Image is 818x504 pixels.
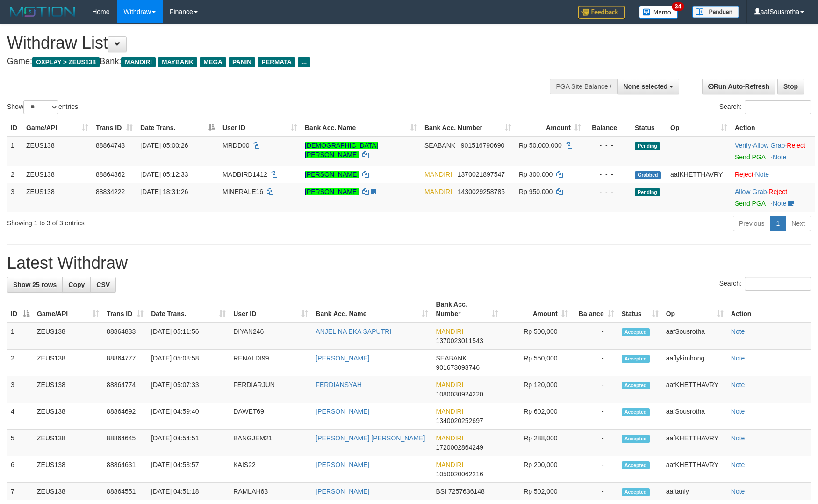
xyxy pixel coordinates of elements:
[258,57,295,67] span: PERMATA
[22,119,92,137] th: Game/API: activate to sort column ascending
[424,188,452,195] span: MANDIRI
[316,354,369,362] a: [PERSON_NAME]
[103,456,147,483] td: 88864631
[502,403,572,430] td: Rp 602,000
[572,456,618,483] td: -
[103,376,147,403] td: 88864774
[502,483,572,500] td: Rp 502,000
[672,2,684,11] span: 34
[219,119,301,137] th: User ID: activate to sort column ascending
[731,354,745,362] a: Note
[731,408,745,415] a: Note
[662,376,727,403] td: aafKHETTHAVRY
[316,434,425,442] a: [PERSON_NAME] [PERSON_NAME]
[785,216,811,231] a: Next
[121,57,156,67] span: MANDIRI
[103,483,147,500] td: 88864551
[436,328,463,335] span: MANDIRI
[147,403,230,430] td: [DATE] 04:59:40
[62,277,91,293] a: Copy
[230,456,312,483] td: KAIS22
[7,57,536,66] h4: Game: Bank:
[103,403,147,430] td: 88864692
[731,166,815,183] td: ·
[755,171,769,178] a: Note
[631,119,667,137] th: Status
[33,483,103,500] td: ZEUS138
[436,461,463,468] span: MANDIRI
[7,137,22,166] td: 1
[33,456,103,483] td: ZEUS138
[731,328,745,335] a: Note
[436,470,483,478] span: Copy 1050020062216 to clipboard
[550,79,617,94] div: PGA Site Balance /
[200,57,226,67] span: MEGA
[502,323,572,350] td: Rp 500,000
[572,376,618,403] td: -
[588,187,627,196] div: - - -
[7,483,33,500] td: 7
[735,142,751,149] a: Verify
[639,6,678,19] img: Button%20Memo.svg
[735,188,768,195] span: ·
[147,296,230,323] th: Date Trans.: activate to sort column ascending
[32,57,100,67] span: OXPLAY > ZEUS138
[745,100,811,114] input: Search:
[635,142,660,150] span: Pending
[635,188,660,196] span: Pending
[622,382,650,389] span: Accepted
[461,142,504,149] span: Copy 901516790690 to clipboard
[458,188,505,195] span: Copy 1430029258785 to clipboard
[103,350,147,376] td: 88864777
[222,142,250,149] span: MRDD00
[7,376,33,403] td: 3
[667,119,731,137] th: Op: activate to sort column ascending
[662,323,727,350] td: aafSousrotha
[436,408,463,415] span: MANDIRI
[727,296,811,323] th: Action
[421,119,515,137] th: Bank Acc. Number: activate to sort column ascending
[147,456,230,483] td: [DATE] 04:53:57
[90,277,116,293] a: CSV
[622,435,650,443] span: Accepted
[301,119,421,137] th: Bank Acc. Name: activate to sort column ascending
[147,483,230,500] td: [DATE] 04:51:18
[787,142,805,149] a: Reject
[22,183,92,212] td: ZEUS138
[230,376,312,403] td: FERDIARJUN
[588,141,627,150] div: - - -
[702,79,775,94] a: Run Auto-Refresh
[22,137,92,166] td: ZEUS138
[735,200,765,207] a: Send PGA
[585,119,631,137] th: Balance
[7,119,22,137] th: ID
[745,277,811,291] input: Search:
[572,350,618,376] td: -
[502,430,572,456] td: Rp 288,000
[147,430,230,456] td: [DATE] 04:54:51
[7,34,536,52] h1: Withdraw List
[777,79,804,94] a: Stop
[572,403,618,430] td: -
[436,417,483,425] span: Copy 1340020252697 to clipboard
[572,323,618,350] td: -
[432,296,502,323] th: Bank Acc. Number: activate to sort column ascending
[773,153,787,161] a: Note
[753,142,785,149] a: Allow Grab
[735,188,767,195] a: Allow Grab
[33,430,103,456] td: ZEUS138
[768,188,787,195] a: Reject
[23,100,58,114] select: Showentries
[33,323,103,350] td: ZEUS138
[33,296,103,323] th: Game/API: activate to sort column ascending
[667,166,731,183] td: aafKHETTHAVRY
[103,430,147,456] td: 88864645
[7,183,22,212] td: 3
[424,171,452,178] span: MANDIRI
[140,171,188,178] span: [DATE] 05:12:33
[316,461,369,468] a: [PERSON_NAME]
[7,430,33,456] td: 5
[662,456,727,483] td: aafKHETTHAVRY
[436,488,446,495] span: BSI
[13,281,57,288] span: Show 25 rows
